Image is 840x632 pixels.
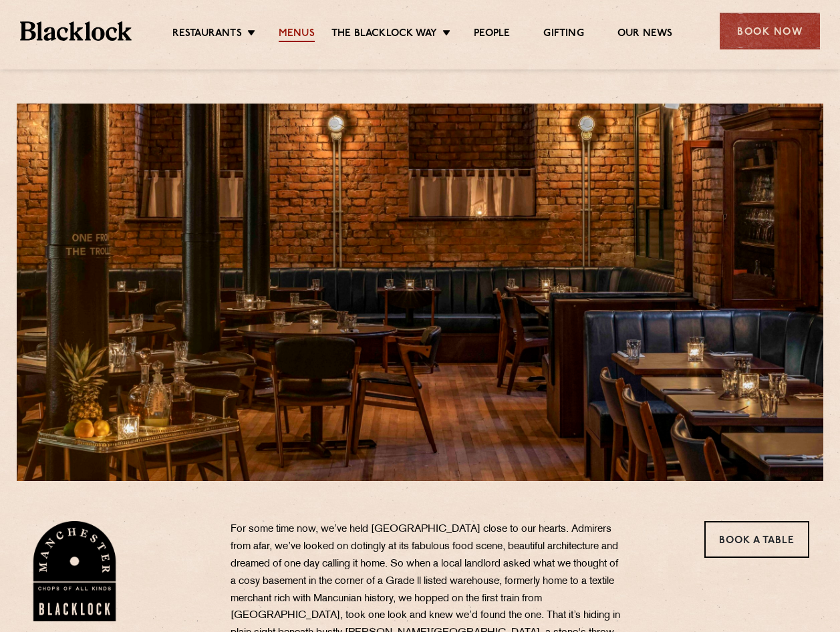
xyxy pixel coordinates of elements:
[720,13,820,49] div: Book Now
[474,27,510,42] a: People
[704,521,809,558] a: Book a Table
[20,21,132,40] img: BL_Textured_Logo-footer-cropped.svg
[543,27,583,42] a: Gifting
[279,27,315,42] a: Menus
[617,27,673,42] a: Our News
[331,27,437,42] a: The Blacklock Way
[31,521,118,621] img: BL_Manchester_Logo-bleed.png
[172,27,242,42] a: Restaurants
